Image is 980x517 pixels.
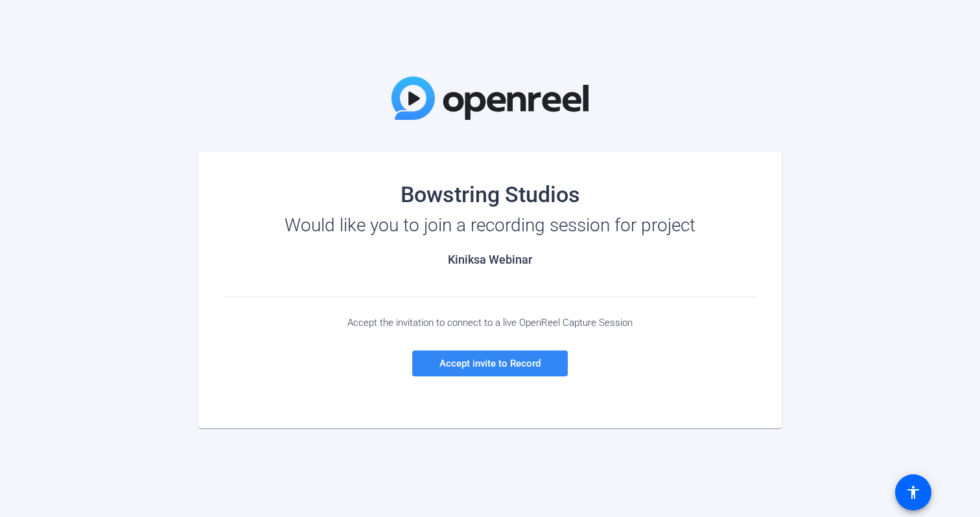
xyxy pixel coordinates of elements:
mat-icon: accessibility [905,485,921,500]
span: Accept invite to Record [439,358,541,369]
div: Accept the invitation to connect to a live OpenReel Capture Session [224,317,756,328]
div: Would like you to join a recording session for project [224,215,756,236]
div: Bowstring Studios [224,184,756,205]
a: Accept invite to Record [412,350,568,376]
img: OpenReel Logo [391,76,589,120]
h2: Kiniksa Webinar [224,253,756,267]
